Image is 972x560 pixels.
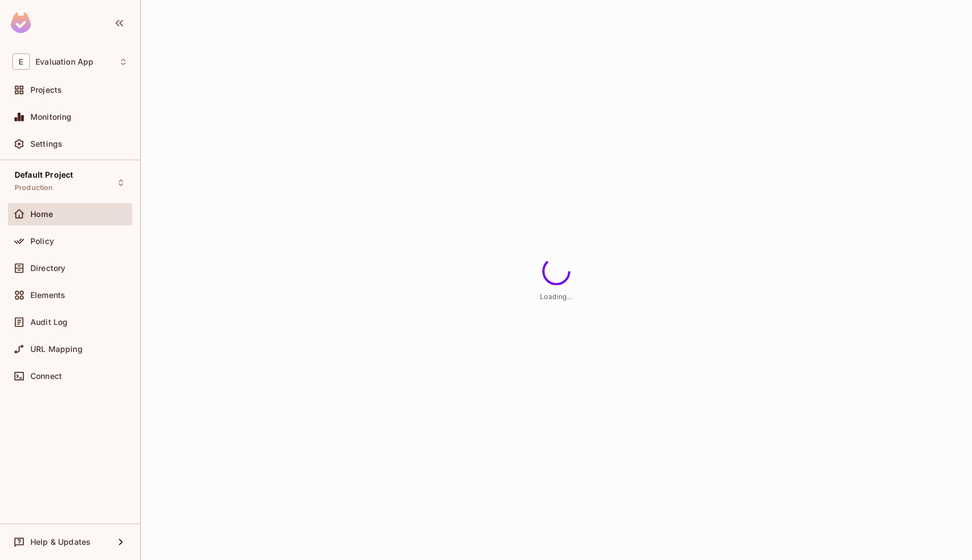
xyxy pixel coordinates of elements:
span: Directory [30,264,65,273]
span: Production [15,183,53,192]
span: Workspace: Evaluation App [35,57,93,66]
img: SReyMgAAAABJRU5ErkJggg== [11,12,31,33]
span: URL Mapping [30,345,83,354]
span: Policy [30,237,54,246]
span: Home [30,210,53,219]
span: E [12,53,30,70]
span: Elements [30,291,65,300]
span: Loading... [540,292,573,301]
span: Settings [30,139,62,148]
span: Monitoring [30,112,72,121]
span: Projects [30,85,62,94]
span: Connect [30,372,62,381]
span: Audit Log [30,318,67,327]
span: Default Project [15,170,73,179]
span: Help & Updates [30,538,91,547]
